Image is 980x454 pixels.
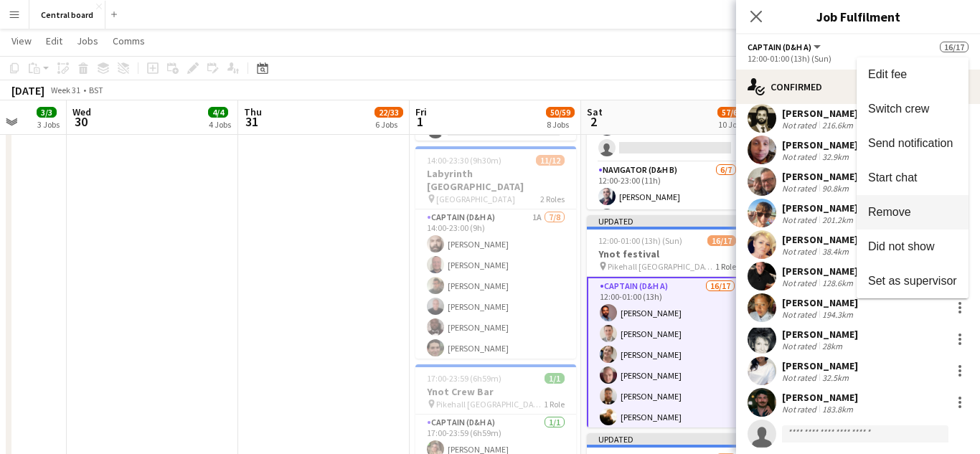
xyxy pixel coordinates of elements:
[857,264,969,298] button: Set as supervisor
[857,195,969,230] button: Remove
[868,171,917,184] span: Start chat
[857,230,969,264] button: Did not show
[857,126,969,161] button: Send notification
[857,161,969,195] button: Start chat
[857,92,969,126] button: Switch crew
[868,206,911,218] span: Remove
[868,240,935,252] span: Did not show
[868,68,907,80] span: Edit fee
[857,57,969,92] button: Edit fee
[868,275,957,287] span: Set as supervisor
[868,103,929,115] span: Switch crew
[868,137,953,149] span: Send notification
